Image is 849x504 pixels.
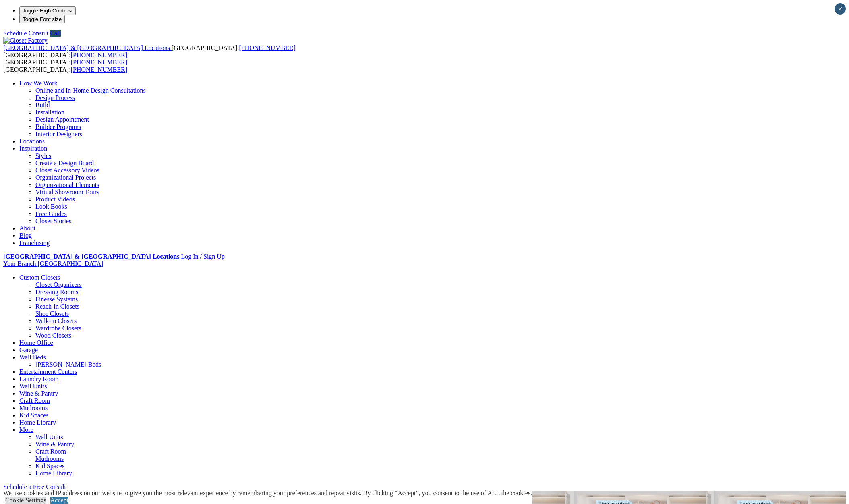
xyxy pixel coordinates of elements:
a: Locations [19,138,45,145]
span: [GEOGRAPHIC_DATA]: [GEOGRAPHIC_DATA]: [3,44,296,58]
button: Toggle High Contrast [19,6,76,15]
a: Dressing Rooms [35,288,78,295]
a: Closet Stories [35,218,71,224]
a: Online and In-Home Design Consultations [35,87,146,94]
a: Shoe Closets [35,310,69,317]
a: Wall Beds [19,354,46,361]
a: Schedule Consult [3,30,48,37]
a: Your Branch [GEOGRAPHIC_DATA] [3,260,104,267]
a: Organizational Projects [35,174,96,181]
a: Franchising [19,239,50,246]
a: Closet Accessory Videos [35,167,99,174]
a: Wine & Pantry [35,441,74,448]
a: Schedule a Free Consult (opens a dropdown menu) [3,483,66,490]
a: Home Office [19,339,53,346]
span: Your Branch [3,260,36,267]
a: Wood Closets [35,332,71,339]
a: Wine & Pantry [19,390,58,397]
div: We use cookies and IP address on our website to give you the most relevant experience by remember... [3,489,532,497]
img: Closet Factory [3,37,48,44]
a: Mudrooms [35,455,64,462]
a: [PHONE_NUMBER] [239,44,295,51]
a: Product Videos [35,196,75,203]
a: Reach-in Closets [35,303,79,310]
a: Kid Spaces [19,412,48,419]
a: About [19,225,35,232]
a: Mudrooms [19,404,48,411]
span: Toggle High Contrast [23,8,72,14]
a: Builder Programs [35,123,81,130]
a: Design Process [35,94,75,101]
a: [PERSON_NAME] Beds [35,361,101,368]
a: Interior Designers [35,131,82,137]
a: More menu text will display only on big screen [19,426,33,433]
a: Create a Design Board [35,160,94,166]
a: Closet Organizers [35,281,82,288]
a: Styles [35,152,51,159]
a: Home Library [35,470,72,477]
a: Build [35,102,50,108]
button: Toggle Font size [19,15,65,23]
a: Cookie Settings [5,497,46,504]
button: Close [835,3,846,15]
a: [GEOGRAPHIC_DATA] & [GEOGRAPHIC_DATA] Locations [3,44,172,51]
a: Installation [35,109,64,116]
a: Laundry Room [19,375,58,382]
a: Virtual Showroom Tours [35,189,99,195]
a: Design Appointment [35,116,89,123]
a: Call [50,30,61,37]
a: [PHONE_NUMBER] [71,66,127,73]
a: Garage [19,346,38,353]
a: Walk-in Closets [35,317,77,324]
a: Wall Units [19,383,47,390]
a: Home Library [19,419,56,426]
span: [GEOGRAPHIC_DATA] & [GEOGRAPHIC_DATA] Locations [3,44,170,51]
a: [PHONE_NUMBER] [71,59,127,66]
a: Entertainment Centers [19,368,77,375]
a: Look Books [35,203,67,210]
a: Blog [19,232,32,239]
a: Kid Spaces [35,463,64,469]
a: Free Guides [35,210,67,217]
a: Craft Room [19,397,50,404]
a: Inspiration [19,145,47,152]
a: Accept [50,497,68,504]
a: Craft Room [35,448,66,455]
span: [GEOGRAPHIC_DATA] [37,260,103,267]
a: How We Work [19,80,58,87]
a: [PHONE_NUMBER] [71,52,127,58]
a: Wall Units [35,433,63,440]
a: Wardrobe Closets [35,325,81,332]
span: [GEOGRAPHIC_DATA]: [GEOGRAPHIC_DATA]: [3,59,127,73]
span: Toggle Font size [23,16,62,22]
a: Finesse Systems [35,296,78,303]
a: Organizational Elements [35,181,99,188]
a: [GEOGRAPHIC_DATA] & [GEOGRAPHIC_DATA] Locations [3,253,179,260]
a: Log In / Sign Up [181,253,224,260]
a: Custom Closets [19,274,60,281]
